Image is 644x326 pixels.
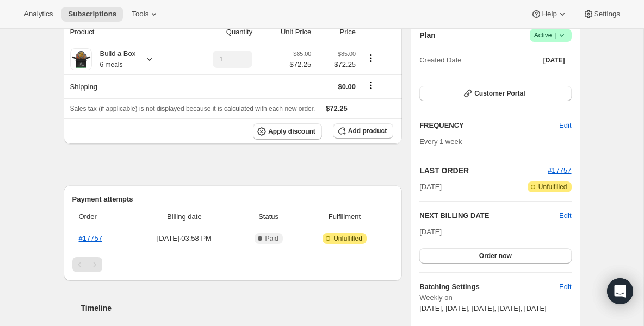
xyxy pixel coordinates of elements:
[419,281,559,292] h6: Batching Settings
[348,127,387,135] span: Add product
[61,7,123,22] button: Subscriptions
[419,210,559,221] h2: NEXT BILLING DATE
[17,7,59,22] button: Analytics
[293,51,311,57] small: $85.00
[318,59,356,70] span: $72.25
[100,61,123,68] small: 6 meals
[419,248,571,264] button: Order now
[474,89,525,98] span: Customer Portal
[543,56,565,65] span: [DATE]
[594,10,620,18] span: Settings
[125,7,166,22] button: Tools
[333,234,362,243] span: Unfulfilled
[72,194,394,205] h2: Payment attempts
[559,210,571,221] button: Edit
[326,104,348,112] span: $72.25
[314,20,359,44] th: Price
[538,183,567,191] span: Unfulfilled
[362,52,380,64] button: Product actions
[241,211,295,222] span: Status
[338,51,356,57] small: $85.00
[256,20,314,44] th: Unit Price
[534,30,567,41] span: Active
[265,234,278,243] span: Paid
[92,48,136,70] div: Build a Box
[268,127,315,136] span: Apply discount
[79,234,102,242] a: #17757
[333,123,393,139] button: Add product
[607,278,633,304] div: Open Intercom Messenger
[64,74,183,98] th: Shipping
[419,165,548,176] h2: LAST ORDER
[290,59,312,70] span: $72.25
[134,233,234,244] span: [DATE] · 03:58 PM
[183,20,256,44] th: Quantity
[419,292,571,303] span: Weekly on
[419,86,571,101] button: Customer Portal
[479,252,512,260] span: Order now
[553,117,578,134] button: Edit
[81,303,403,314] h2: Timeline
[548,165,571,176] button: #17757
[72,257,394,272] nav: Pagination
[253,123,322,140] button: Apply discount
[419,181,442,192] span: [DATE]
[548,166,571,174] a: #17757
[524,7,574,22] button: Help
[542,10,556,18] span: Help
[554,31,556,40] span: |
[419,30,436,41] h2: Plan
[419,55,461,66] span: Created Date
[132,10,148,18] span: Tools
[419,228,442,236] span: [DATE]
[537,53,572,68] button: [DATE]
[24,10,53,18] span: Analytics
[70,48,92,70] img: product img
[70,105,315,112] span: Sales tax (if applicable) is not displayed because it is calculated with each new order.
[134,211,234,222] span: Billing date
[577,7,627,22] button: Settings
[419,304,547,312] span: [DATE], [DATE], [DATE], [DATE], [DATE]
[64,20,183,44] th: Product
[553,278,578,296] button: Edit
[559,120,571,131] span: Edit
[559,281,571,292] span: Edit
[68,10,116,18] span: Subscriptions
[362,79,380,91] button: Shipping actions
[338,83,356,91] span: $0.00
[302,211,387,222] span: Fulfillment
[72,205,131,229] th: Order
[419,120,559,131] h2: FREQUENCY
[419,137,462,146] span: Every 1 week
